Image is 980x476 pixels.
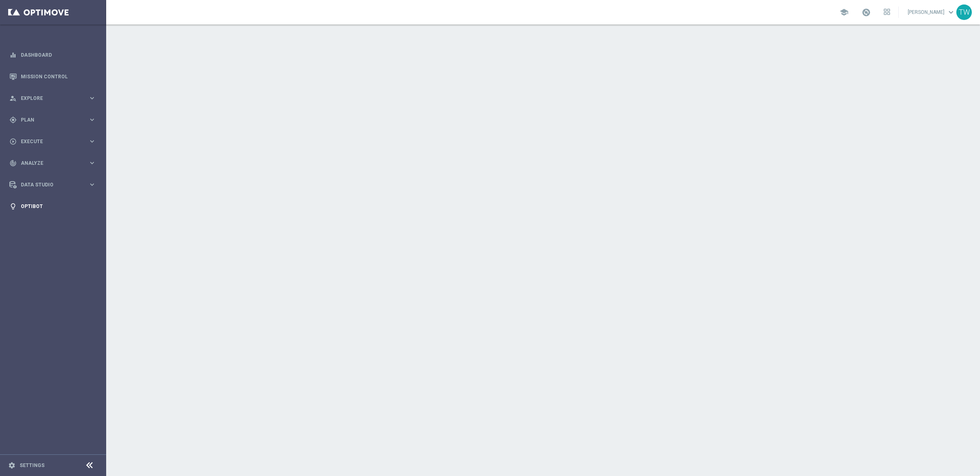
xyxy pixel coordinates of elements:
[9,73,96,80] button: Mission Control
[21,117,88,122] span: Plan
[9,181,88,188] div: Data Studio
[8,462,16,469] i: settings
[947,8,955,17] span: keyboard_arrow_down
[9,182,96,188] button: Data Studio keyboard_arrow_right
[88,137,96,145] i: keyboard_arrow_right
[9,116,17,124] i: gps_fixed
[21,195,96,217] a: Optibot
[9,116,88,124] div: Plan
[20,463,45,468] a: Settings
[9,138,96,145] button: play_circle_outline Execute keyboard_arrow_right
[21,44,96,66] a: Dashboard
[9,66,96,87] div: Mission Control
[9,95,17,102] i: person_search
[21,139,88,144] span: Execute
[88,181,96,188] i: keyboard_arrow_right
[9,95,88,102] div: Explore
[9,52,96,58] button: equalizer Dashboard
[9,203,96,210] button: lightbulb Optibot
[88,116,96,124] i: keyboard_arrow_right
[9,160,96,166] button: track_changes Analyze keyboard_arrow_right
[21,96,88,101] span: Explore
[956,4,972,20] div: TW
[9,51,17,59] i: equalizer
[21,182,88,187] span: Data Studio
[9,159,17,167] i: track_changes
[9,138,17,145] i: play_circle_outline
[9,44,96,66] div: Dashboard
[21,66,96,87] a: Mission Control
[9,203,17,210] i: lightbulb
[88,94,96,102] i: keyboard_arrow_right
[9,95,96,102] button: person_search Explore keyboard_arrow_right
[88,159,96,167] i: keyboard_arrow_right
[907,6,956,18] a: [PERSON_NAME]keyboard_arrow_down
[9,117,96,123] button: gps_fixed Plan keyboard_arrow_right
[840,8,849,17] span: school
[9,138,88,145] div: Execute
[9,195,96,217] div: Optibot
[21,161,88,166] span: Analyze
[9,159,88,167] div: Analyze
